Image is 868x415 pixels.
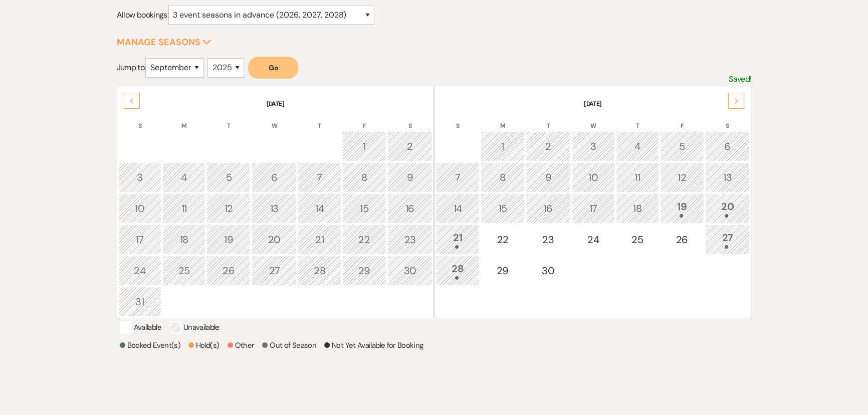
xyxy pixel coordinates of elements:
th: F [660,109,704,130]
span: Allow bookings: [117,10,168,20]
div: 13 [257,201,291,216]
th: S [387,109,432,130]
div: 8 [348,170,381,185]
div: 24 [124,263,156,278]
div: 9 [531,170,565,185]
div: 31 [124,294,156,309]
th: S [705,109,750,130]
div: 1 [348,139,381,154]
p: Other [228,339,255,351]
th: S [436,109,480,130]
button: Go [248,57,298,79]
div: 8 [486,170,519,185]
div: 13 [711,170,745,185]
div: 9 [393,170,427,185]
p: Hold(s) [188,339,220,351]
div: 6 [257,170,291,185]
div: 12 [666,170,699,185]
th: T [616,109,659,130]
div: 24 [577,232,609,247]
div: 29 [486,263,519,278]
div: 23 [393,232,427,247]
div: 25 [621,232,654,247]
p: Out of Season [262,339,316,351]
div: 11 [621,170,654,185]
div: 26 [212,263,245,278]
th: F [342,109,386,130]
p: Not Yet Available for Booking [324,339,423,351]
div: 14 [303,201,335,216]
div: 4 [168,170,200,185]
div: 17 [124,232,156,247]
th: M [162,109,205,130]
p: Booked Event(s) [120,339,180,351]
div: 26 [666,232,699,247]
div: 5 [666,139,699,154]
div: 19 [666,199,699,218]
div: 25 [168,263,200,278]
div: 10 [577,170,609,185]
p: Unavailable [169,321,220,333]
div: 3 [577,139,609,154]
div: 14 [441,201,474,216]
th: T [526,109,571,130]
div: 23 [531,232,565,247]
div: 20 [257,232,291,247]
div: 7 [303,170,335,185]
div: 6 [711,139,745,154]
th: S [118,109,161,130]
button: Manage Seasons [117,38,211,47]
div: 1 [486,139,519,154]
div: 15 [348,201,381,216]
th: [DATE] [436,87,750,108]
div: 30 [531,263,565,278]
div: 11 [168,201,200,216]
th: W [252,109,297,130]
th: T [298,109,341,130]
div: 15 [486,201,519,216]
div: 2 [531,139,565,154]
div: 16 [531,201,565,216]
p: Available [120,321,161,333]
div: 21 [303,232,335,247]
div: 12 [212,201,245,216]
div: 2 [393,139,427,154]
span: Jump to: [117,62,146,73]
div: 17 [577,201,609,216]
div: 27 [257,263,291,278]
div: 19 [212,232,245,247]
div: 5 [212,170,245,185]
div: 18 [168,232,200,247]
div: 7 [441,170,474,185]
p: Saved! [729,73,751,86]
div: 29 [348,263,381,278]
div: 10 [124,201,156,216]
div: 18 [621,201,654,216]
th: W [572,109,615,130]
div: 3 [124,170,156,185]
div: 22 [486,232,519,247]
div: 30 [393,263,427,278]
th: [DATE] [118,87,432,108]
div: 28 [303,263,335,278]
div: 20 [711,199,745,218]
div: 16 [393,201,427,216]
th: T [206,109,251,130]
th: M [481,109,525,130]
div: 4 [621,139,654,154]
div: 22 [348,232,381,247]
div: 28 [441,261,474,280]
div: 21 [441,230,474,249]
div: 27 [711,230,745,249]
